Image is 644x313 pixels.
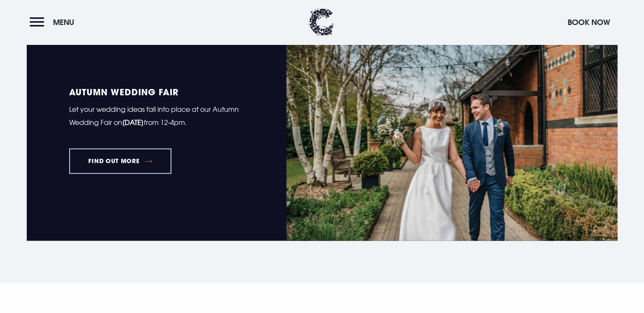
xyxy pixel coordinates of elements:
button: Menu [30,13,78,31]
a: FIND OUT MORE [69,148,171,174]
img: Clandeboye Lodge [308,8,334,36]
h5: Autumn Wedding Fair [69,88,244,96]
span: Menu [53,17,74,27]
p: Let your wedding ideas fall into place at our Autumn Wedding Fair on from 12-4pm. [69,103,244,129]
button: Book Now [563,13,614,31]
strong: [DATE] [122,118,144,127]
img: Autumn-wedding-fair-small-banner.jpg [286,21,617,241]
